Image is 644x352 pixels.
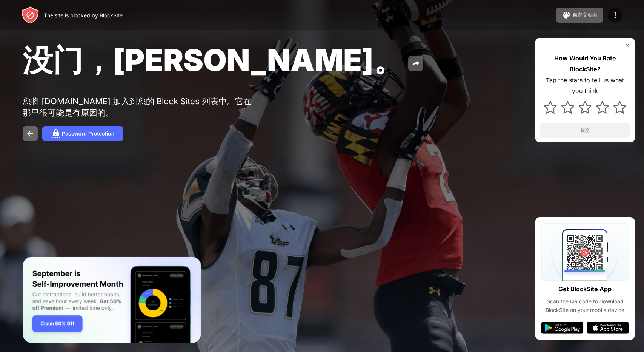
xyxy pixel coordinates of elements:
div: The site is blocked by BlockSite [44,12,123,19]
img: qrcode.svg [541,223,629,281]
img: google-play.svg [541,322,584,334]
button: Password Protection [42,126,123,141]
div: Password Protection [62,131,114,137]
img: header-logo.svg [21,6,39,24]
div: 您将 [DOMAIN_NAME] 加入到您的 Block Sites 列表中。它在那里很可能是有原因的。 [23,96,256,119]
img: rate-us-close.svg [624,42,630,48]
div: How Would You Rate BlockSite? [540,53,630,75]
span: 没门，[PERSON_NAME]。 [23,42,404,78]
img: back.svg [26,129,35,138]
button: 自定义页面 [556,8,603,23]
div: Get BlockSite App [559,284,612,295]
img: star.svg [561,101,574,114]
img: menu-icon.svg [611,11,620,20]
img: app-store.svg [587,322,629,334]
img: pallet.svg [562,11,571,20]
img: password.svg [51,129,60,138]
button: 提交 [540,123,630,138]
img: star.svg [544,101,557,114]
img: star.svg [596,101,609,114]
iframe: Banner [23,257,201,343]
img: star.svg [579,101,592,114]
div: Tap the stars to tell us what you think [540,75,630,97]
div: 自定义页面 [573,12,597,19]
img: star.svg [613,101,626,114]
div: Scan the QR code to download BlockSite on your mobile device [541,297,629,314]
img: share.svg [411,59,420,68]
